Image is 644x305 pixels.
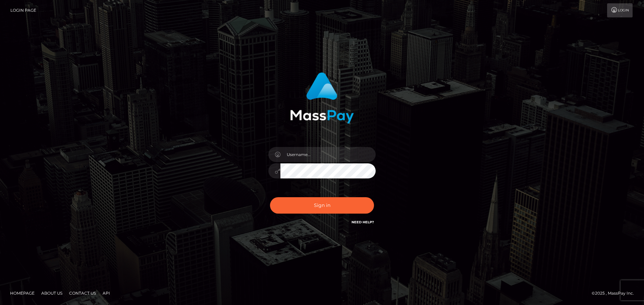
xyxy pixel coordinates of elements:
div: © 2025 , MassPay Inc. [592,290,639,297]
a: Homepage [7,288,37,298]
a: Contact Us [66,288,99,298]
a: Need Help? [352,220,374,224]
a: Login Page [10,3,36,17]
input: Username... [280,147,376,162]
button: Sign in [270,197,374,214]
a: Login [607,3,633,17]
img: MassPay Login [290,72,354,124]
a: API [100,288,113,298]
a: About Us [39,288,65,298]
